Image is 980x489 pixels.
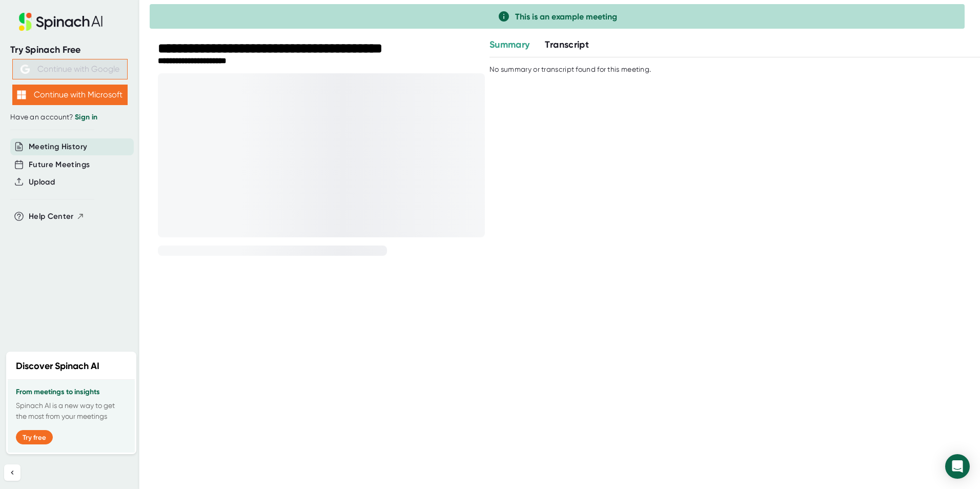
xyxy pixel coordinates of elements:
[4,464,21,481] button: Collapse sidebar
[75,113,97,121] a: Sign in
[29,159,90,171] button: Future Meetings
[16,388,127,396] h3: From meetings to insights
[21,65,30,74] img: Aehbyd4JwY73AAAAAElFTkSuQmCC
[945,454,970,479] div: Open Intercom Messenger
[16,430,53,444] button: Try free
[16,400,127,422] p: Spinach AI is a new way to get the most from your meetings
[489,38,529,52] button: Summary
[10,44,129,56] div: Try Spinach Free
[545,39,589,50] span: Transcript
[29,211,85,222] button: Help Center
[489,39,529,50] span: Summary
[12,85,128,105] button: Continue with Microsoft
[12,59,128,79] button: Continue with Google
[16,359,99,373] h2: Discover Spinach AI
[515,12,617,22] span: This is an example meeting
[489,65,651,74] div: No summary or transcript found for this meeting.
[29,211,74,222] span: Help Center
[10,113,129,122] div: Have an account?
[29,141,87,153] button: Meeting History
[545,38,589,52] button: Transcript
[29,176,55,188] button: Upload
